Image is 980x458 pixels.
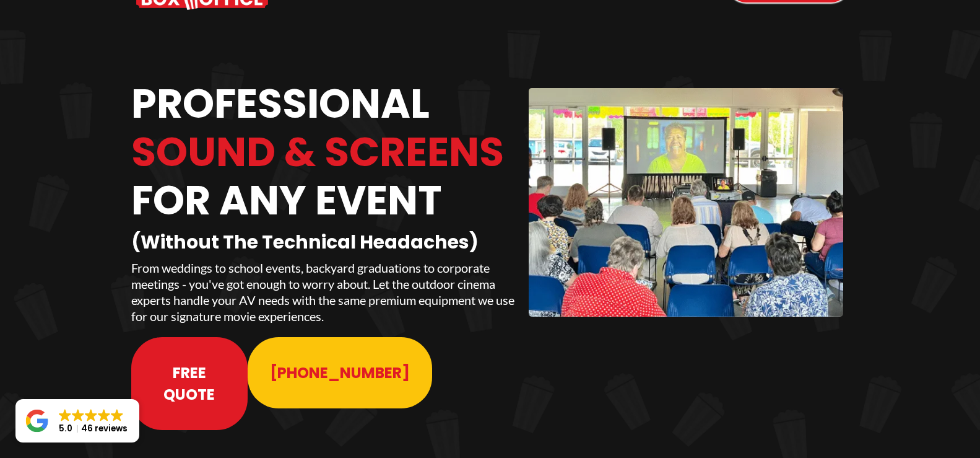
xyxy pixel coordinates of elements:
[131,124,504,180] span: Sound & Screens
[270,362,410,384] span: [PHONE_NUMBER]
[15,399,139,443] a: Close GoogleGoogleGoogleGoogleGoogle 5.046 reviews
[248,337,432,408] a: 913-214-1202
[131,231,517,253] h1: (without the technical headaches)
[131,80,517,128] h1: Professional
[154,362,225,405] span: Free Quote
[131,260,517,324] p: From weddings to school events, backyard graduations to corporate meetings - you've got enough to...
[131,337,248,430] a: Free Quote
[131,177,517,225] h1: For Any Event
